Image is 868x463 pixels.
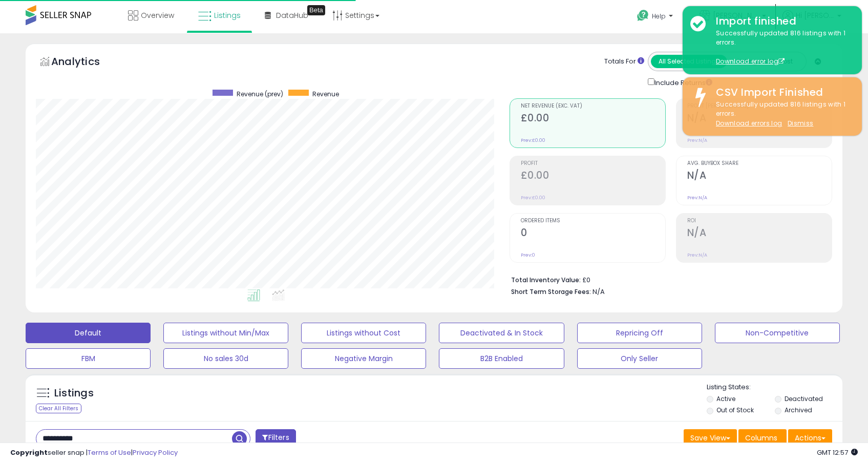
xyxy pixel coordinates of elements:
button: Default [26,323,151,343]
small: Prev: N/A [687,252,707,258]
h5: Analytics [51,54,120,71]
button: Actions [788,429,832,447]
span: 2025-10-8 12:57 GMT [817,448,858,457]
div: Successfully updated 816 listings with 1 errors. [708,29,854,67]
button: FBM [26,348,151,369]
div: CSV Import Finished [708,85,854,100]
i: Get Help [637,9,649,22]
div: Import finished [708,14,854,29]
span: Profit [521,161,665,166]
button: Save View [684,429,737,447]
div: Totals For [604,57,644,67]
span: Overview [141,10,174,20]
small: Prev: £0.00 [521,137,545,143]
span: DataHub [276,10,308,20]
div: seller snap | | [10,448,178,458]
p: Listing States: [707,383,842,392]
strong: Copyright [10,448,48,457]
label: Active [716,394,735,403]
small: Prev: £0.00 [521,195,545,201]
span: ROI [687,218,832,224]
a: Help [629,2,683,33]
button: No sales 30d [163,348,288,369]
u: Dismiss [788,119,813,128]
button: Only Seller [577,348,702,369]
h2: 0 [521,227,665,241]
button: Listings without Min/Max [163,323,288,343]
span: Columns [745,433,777,443]
div: Tooltip anchor [307,5,325,15]
h5: Listings [54,386,94,401]
button: Negative Margin [301,348,426,369]
small: Prev: 0 [521,252,535,258]
div: Include Returns [640,76,725,88]
button: Non-Competitive [715,323,840,343]
button: Listings without Cost [301,323,426,343]
span: Listings [214,10,241,20]
b: Total Inventory Value: [511,276,581,284]
button: Deactivated & In Stock [439,323,564,343]
li: £0 [511,273,824,285]
label: Out of Stock [716,406,754,414]
button: All Selected Listings [651,55,727,68]
span: N/A [592,287,605,297]
a: Download errors log [716,119,782,128]
div: Successfully updated 816 listings with 1 errors. [708,100,854,129]
label: Deactivated [785,394,823,403]
small: Prev: N/A [687,137,707,143]
b: Short Term Storage Fees: [511,287,591,296]
span: Revenue (prev) [237,90,283,98]
label: Archived [785,406,812,414]
h2: £0.00 [521,112,665,126]
h2: N/A [687,227,832,241]
div: Clear All Filters [36,404,81,413]
h2: £0.00 [521,170,665,183]
span: Revenue [312,90,339,98]
h2: N/A [687,170,832,183]
span: Net Revenue (Exc. VAT) [521,103,665,109]
span: Help [652,12,666,20]
a: Privacy Policy [133,448,178,457]
span: Ordered Items [521,218,665,224]
button: Repricing Off [577,323,702,343]
a: Terms of Use [88,448,131,457]
small: Prev: N/A [687,195,707,201]
span: Avg. Buybox Share [687,161,832,166]
button: Columns [738,429,787,447]
a: Download error log [716,57,785,66]
button: Filters [256,429,295,447]
button: B2B Enabled [439,348,564,369]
